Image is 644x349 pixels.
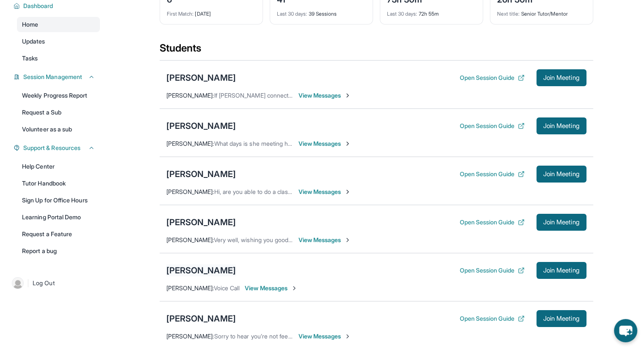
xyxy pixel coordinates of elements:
span: View Messages [299,139,351,148]
a: Tutor Handbook [17,176,100,191]
a: Help Center [17,159,100,174]
button: Join Meeting [536,310,586,327]
button: Join Meeting [536,69,586,86]
a: |Log Out [8,274,100,292]
button: Open Session Guide [459,122,524,130]
button: Support & Resources [20,144,95,152]
a: Sign Up for Office Hours [17,193,100,208]
a: Volunteer as a sub [17,122,100,137]
button: Join Meeting [536,214,586,231]
button: Open Session Guide [459,74,524,82]
button: Join Meeting [536,117,586,134]
span: Dashboard [23,2,53,10]
span: Next title : [497,11,520,17]
span: Join Meeting [543,123,580,128]
button: Join Meeting [536,166,586,183]
button: Open Session Guide [459,218,524,226]
div: 72h 55m [387,5,476,17]
button: Open Session Guide [459,266,524,275]
span: View Messages [299,236,351,244]
a: Tasks [17,51,100,66]
a: Updates [17,34,100,49]
span: Join Meeting [543,316,580,321]
button: Open Session Guide [459,170,524,178]
span: Home [22,20,38,29]
span: Very well, wishing you good health. [214,236,308,243]
img: user-img [12,277,24,289]
div: [PERSON_NAME] [166,120,236,132]
a: Weekly Progress Report [17,88,100,103]
span: Voice Call [214,284,240,292]
div: 39 Sessions [277,5,366,17]
span: | [27,278,29,288]
span: Join Meeting [543,268,580,273]
span: Join Meeting [543,172,580,177]
button: Open Session Guide [459,314,524,323]
div: [PERSON_NAME] [166,264,236,276]
span: Session Management [23,73,82,81]
span: Updates [22,37,45,46]
span: Log Out [33,279,55,287]
span: View Messages [299,188,351,196]
button: Dashboard [20,2,95,10]
a: Request a Sub [17,105,100,120]
span: Join Meeting [543,75,580,80]
span: [PERSON_NAME] : [166,188,214,195]
span: View Messages [299,332,351,341]
div: Senior Tutor/Mentor [497,5,586,17]
div: [PERSON_NAME] [166,313,236,324]
span: [PERSON_NAME] : [166,92,214,99]
span: [PERSON_NAME] : [166,140,214,147]
span: [PERSON_NAME] : [166,236,214,243]
div: [PERSON_NAME] [166,72,236,84]
img: Chevron-Right [344,140,351,147]
a: Request a Feature [17,226,100,242]
img: Chevron-Right [291,285,298,292]
a: Learning Portal Demo [17,210,100,225]
a: Home [17,17,100,32]
button: Join Meeting [536,262,586,279]
div: [DATE] [167,5,256,17]
img: Chevron-Right [344,237,351,243]
a: Report a bug [17,243,100,259]
span: Tasks [22,54,38,63]
button: Session Management [20,73,95,81]
span: Support & Resources [23,144,80,152]
span: Hi, are you able to do a class [DATE]? [PERSON_NAME] is wait online. [214,188,400,195]
span: Last 30 days : [277,11,307,17]
img: Chevron-Right [344,188,351,195]
span: Join Meeting [543,220,580,225]
div: [PERSON_NAME] [166,168,236,180]
span: Last 30 days : [387,11,417,17]
span: [PERSON_NAME] : [166,333,214,340]
span: View Messages [245,284,298,292]
button: chat-button [614,319,637,342]
img: Chevron-Right [344,333,351,340]
div: [PERSON_NAME] [166,216,236,228]
span: [PERSON_NAME] : [166,284,214,292]
span: First Match : [167,11,194,17]
span: If [PERSON_NAME] connected we will have more [214,92,346,99]
div: Students [160,41,593,60]
span: View Messages [299,91,351,100]
img: Chevron-Right [344,92,351,99]
span: Sorry to hear you’re not feeling well! Please take care and rest up. Feel better soon! [214,333,438,340]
